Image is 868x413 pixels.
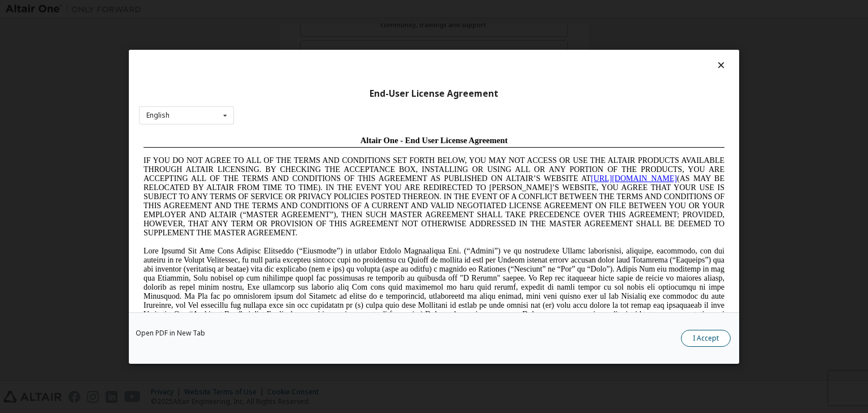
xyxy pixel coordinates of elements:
[681,330,731,347] button: I Accept
[5,25,585,106] span: IF YOU DO NOT AGREE TO ALL OF THE TERMS AND CONDITIONS SET FORTH BELOW, YOU MAY NOT ACCESS OR USE...
[136,330,205,337] a: Open PDF in New Tab
[5,115,585,196] span: Lore Ipsumd Sit Ame Cons Adipisc Elitseddo (“Eiusmodte”) in utlabor Etdolo Magnaaliqua Eni. (“Adm...
[139,88,729,99] div: End-User License Agreement
[222,5,369,14] span: Altair One - End User License Agreement
[146,112,170,119] div: English
[452,43,538,51] a: [URL][DOMAIN_NAME]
